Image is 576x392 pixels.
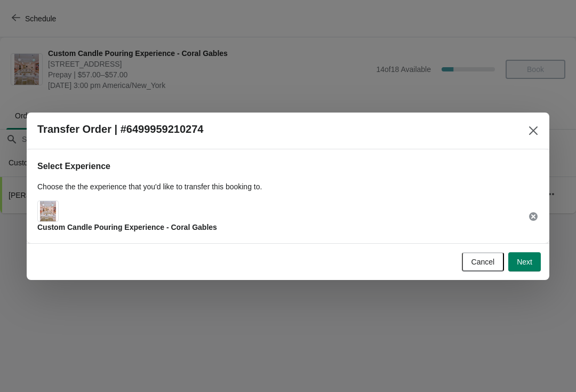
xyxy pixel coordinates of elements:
span: Custom Candle Pouring Experience - Coral Gables [37,223,217,231]
button: Close [524,121,543,140]
img: Main Experience Image [40,201,57,221]
p: Choose the the experience that you'd like to transfer this booking to. [37,181,539,192]
h2: Select Experience [37,160,539,173]
h2: Transfer Order | #6499959210274 [37,123,203,135]
span: Cancel [471,258,495,266]
button: Cancel [462,252,505,271]
span: Next [517,258,532,266]
button: Next [508,252,541,271]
